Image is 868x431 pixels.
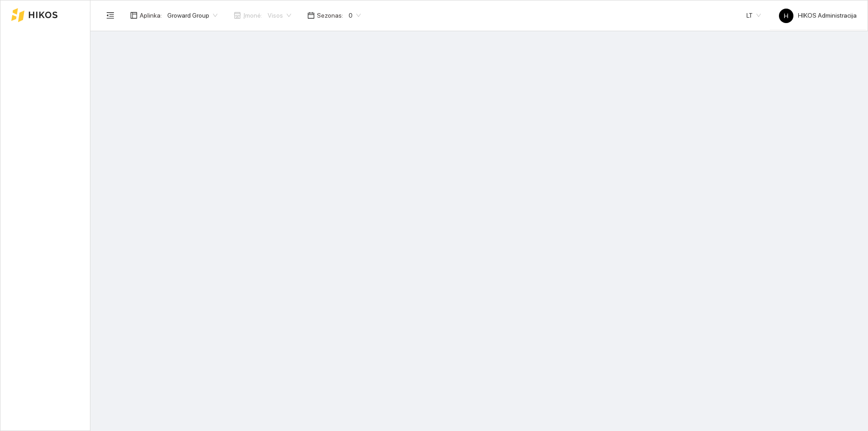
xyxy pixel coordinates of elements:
span: calendar [307,12,315,19]
span: Įmonė : [243,10,262,20]
span: shop [234,12,241,19]
button: menu-fold [101,6,119,24]
span: Groward Group [167,9,217,22]
span: menu-fold [106,11,114,19]
span: HIKOS Administracija [779,12,857,19]
span: Aplinka : [140,10,162,20]
span: 0 [349,9,361,22]
span: Sezonas : [317,10,343,20]
span: H [784,9,788,23]
span: layout [130,12,137,19]
span: Visos [268,9,291,22]
span: LT [746,9,761,22]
